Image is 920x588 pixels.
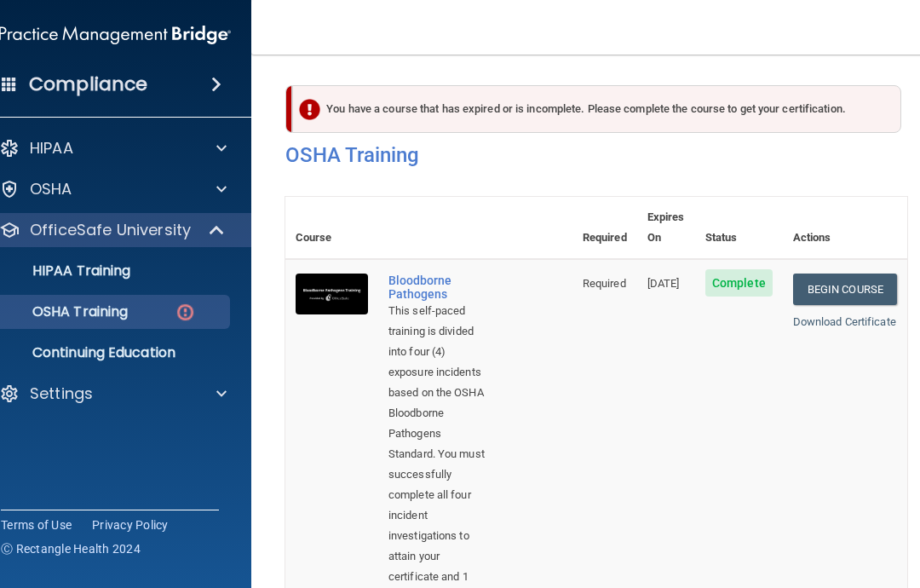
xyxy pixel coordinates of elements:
[388,274,487,301] a: Bloodborne Pathogens
[30,138,73,159] p: HIPAA
[783,197,907,259] th: Actions
[1,540,141,557] span: Ⓒ Rectangle Health 2024
[175,302,196,323] img: danger-circle.6113f641.png
[285,143,907,167] h4: OSHA Training
[1,516,72,533] a: Terms of Use
[299,99,320,120] img: exclamation-circle-solid-danger.72ef9ffc.png
[583,277,626,290] span: Required
[637,197,695,259] th: Expires On
[572,197,637,259] th: Required
[285,197,378,259] th: Course
[29,72,147,96] h4: Compliance
[793,315,896,328] a: Download Certificate
[647,277,680,290] span: [DATE]
[292,85,901,133] div: You have a course that has expired or is incomplete. Please complete the course to get your certi...
[793,274,897,305] a: Begin Course
[30,383,93,404] p: Settings
[695,197,783,259] th: Status
[92,516,169,533] a: Privacy Policy
[30,179,72,199] p: OSHA
[705,269,773,297] span: Complete
[30,220,191,240] p: OfficeSafe University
